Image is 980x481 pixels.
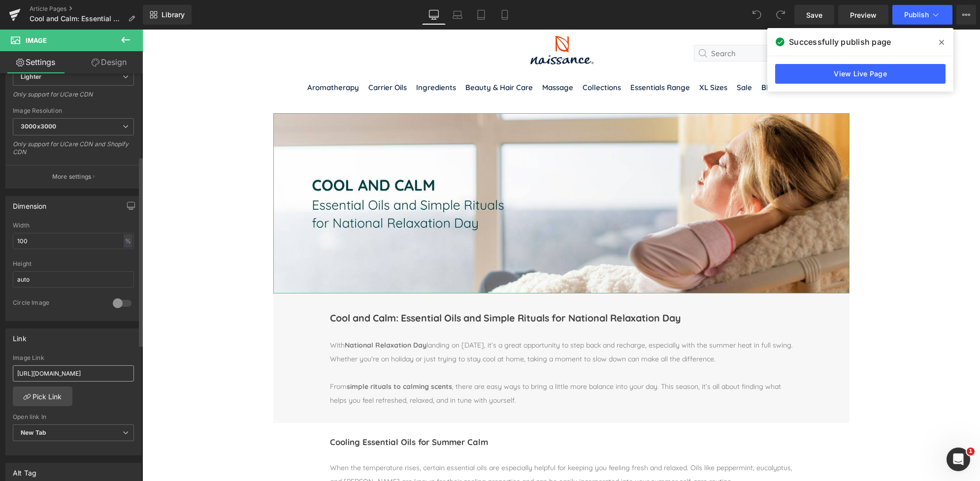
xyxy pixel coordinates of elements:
[6,165,141,188] button: More settings
[956,5,976,25] button: More
[188,279,651,298] h1: Cool and Calm: Essential Oils and Simple Rituals for National Relaxation Day
[13,299,103,309] div: Circle Image
[13,91,134,105] div: Only support for UCare CDN
[594,54,610,62] span: Sale
[400,54,431,62] span: Massage
[13,260,134,267] div: Height
[13,222,134,229] div: Width
[131,84,707,264] img: Shea butter
[21,73,41,80] b: Lighter
[789,36,891,48] span: Successfully publish page
[30,5,143,13] a: Article Pages
[967,448,975,455] span: 1
[52,172,92,181] p: More settings
[13,329,27,343] div: Link
[188,431,651,459] div: When the temperature rises, certain essential oils are especially helpful for keeping you feeling...
[21,429,46,436] b: New Tab
[124,234,132,248] div: %
[493,5,517,25] a: Mobile
[162,10,185,19] span: Library
[13,233,134,249] input: auto
[557,54,585,62] span: XL Sizes
[13,140,134,162] div: Only support for UCare CDN and Shopify CDN
[26,36,47,44] span: Image
[222,47,269,69] a: Carrier Oils
[806,10,822,20] span: Save
[947,448,970,471] iframe: Intercom live chat
[615,47,640,69] a: Blog
[188,350,651,378] p: From , there are easy ways to bring a little more balance into your day. This season, it’s all ab...
[269,47,318,69] a: Ingredients
[552,15,670,32] input: When autocomplete results are available use up and down arrows to review and enter to select
[161,47,221,69] a: Aromatherapy
[13,271,134,288] input: auto
[850,10,877,20] span: Preview
[484,47,552,69] a: Essentials Range
[904,11,929,19] span: Publish
[204,353,310,361] strong: simple rituals to calming scents
[838,5,888,25] a: Preview
[13,386,72,406] a: Pick Link
[319,47,395,69] a: Beauty & Hair Care
[892,5,952,25] button: Publish
[395,47,435,69] a: Massage
[775,64,946,84] a: View Live Page
[13,463,36,477] div: Alt Tag
[553,47,589,69] a: XL Sizes
[30,15,124,23] span: Cool and Calm: Essential Oils and Simple Rituals for National Relaxation Day
[662,54,670,61] img: Shop in Europe
[13,196,47,210] div: Dimension
[13,354,134,361] div: Image Link
[13,365,134,382] input: https://your-shop.myshopify.com
[13,414,134,420] div: Open link In
[274,54,314,62] span: Ingredients
[21,123,56,130] b: 3000x3000
[747,5,767,25] button: Undo
[446,5,469,25] a: Laptop
[143,5,192,25] a: New Library
[188,404,651,421] h1: Cooling Essential Oils for Summer Calm
[771,5,790,25] button: Redo
[202,311,284,320] strong: National Relaxation Day
[488,54,548,62] span: Essentials Range
[323,54,391,62] span: Beauty & Hair Care
[188,309,651,336] p: With landing on [DATE], it’s a great opportunity to step back and recharge, especially with the s...
[13,107,134,114] div: Image Resolution
[440,54,479,62] span: Collections
[651,55,659,60] img: Shop in United Kingdom
[619,54,635,62] span: Blog
[165,54,217,62] span: Aromatherapy
[422,5,446,25] a: Desktop
[73,51,145,73] a: Design
[436,47,483,69] a: Collections
[590,47,614,69] a: Sale
[469,5,493,25] a: Tablet
[226,54,264,62] span: Carrier Oils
